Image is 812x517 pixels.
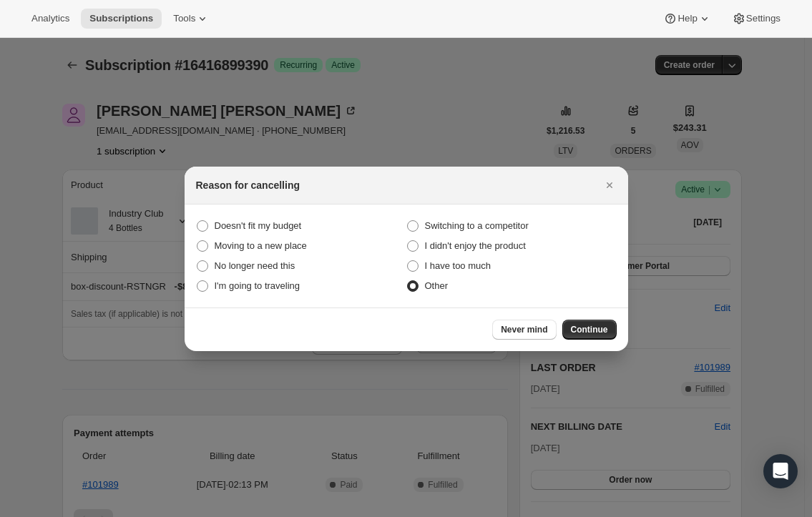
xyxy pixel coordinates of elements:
button: Never mind [492,320,556,340]
span: I'm going to traveling [215,280,300,291]
span: Other [425,280,449,291]
button: Tools [165,9,218,29]
span: Continue [571,324,608,335]
span: Subscriptions [89,13,153,24]
span: Tools [173,13,195,24]
span: Settings [746,13,781,24]
button: Analytics [23,9,78,29]
span: Never mind [501,324,547,335]
button: Subscriptions [81,9,162,29]
button: Continue [562,320,617,340]
button: Close [600,175,620,195]
span: Switching to a competitor [425,220,529,231]
span: Help [678,13,697,24]
span: Analytics [31,13,69,24]
span: No longer need this [215,260,295,271]
div: Open Intercom Messenger [763,454,798,488]
span: Moving to a new place [215,240,307,251]
button: Settings [723,9,789,29]
h2: Reason for cancelling [196,178,300,192]
span: I didn't enjoy the product [425,240,526,251]
span: Doesn't fit my budget [215,220,302,231]
button: Help [655,9,720,29]
span: I have too much [425,260,491,271]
